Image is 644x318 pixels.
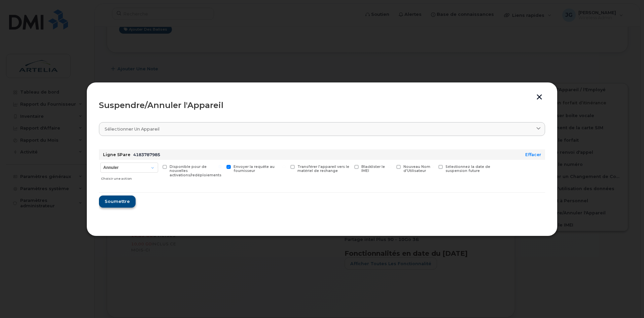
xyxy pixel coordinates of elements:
[282,165,286,168] input: Transférer l'appareil vers le matériel de rechange
[218,165,222,168] input: Envoyer la requête au fournisseur
[388,165,392,168] input: Nouveau Nom d'Utilisateur
[99,101,545,109] div: Suspendre/Annuler l'Appareil
[103,152,131,157] strong: Ligne SPare
[430,165,434,168] input: Sélectionnez la date de suspension future
[154,165,158,168] input: Disponible pour de nouvelles activations/redéploiements
[234,165,275,173] span: Envoyer la requête au fournisseur
[101,173,158,181] div: Choisir une action
[133,152,160,157] span: 4183787985
[105,126,159,132] span: Sélectionner un appareil
[99,122,545,136] a: Sélectionner un appareil
[403,165,430,173] span: Nouveau Nom d'Utilisateur
[525,152,541,157] a: Effacer
[99,196,136,208] button: Soumettre
[170,165,221,178] span: Disponible pour de nouvelles activations/redéploiements
[297,165,349,173] span: Transférer l'appareil vers le matériel de rechange
[346,165,350,168] input: Blacklister le IMEI
[105,198,130,205] span: Soumettre
[361,165,385,173] span: Blacklister le IMEI
[445,165,490,173] span: Sélectionnez la date de suspension future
